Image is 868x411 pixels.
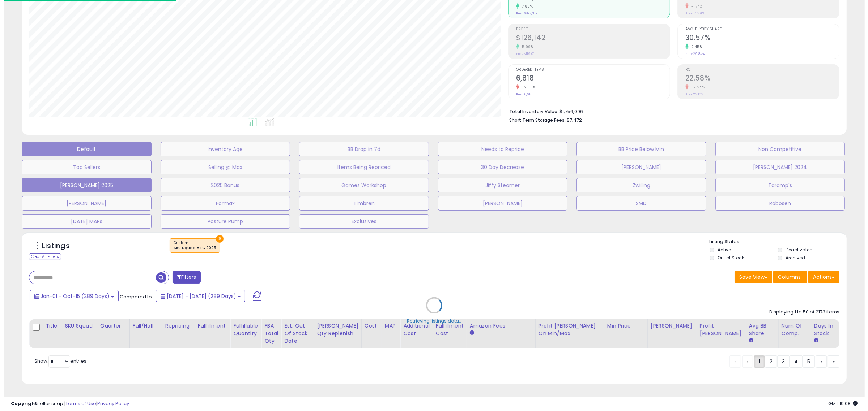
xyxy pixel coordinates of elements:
button: Zwilling [573,178,703,192]
div: seller snap | | [7,401,125,407]
h2: $126,142 [512,34,666,43]
a: Privacy Policy [94,400,125,407]
h2: 22.58% [682,74,835,84]
small: 7.80% [516,4,529,9]
button: [PERSON_NAME] 2024 [712,160,842,174]
small: 2.45% [685,44,699,49]
b: Total Inventory Value: [506,108,555,114]
small: -2.25% [685,85,702,90]
button: Default [18,142,148,156]
small: Prev: 14.39% [682,11,701,16]
a: Terms of Use [62,400,93,407]
button: Selling @ Max [157,160,287,174]
span: 2025-10-15 19:08 GMT [825,400,854,407]
button: [PERSON_NAME] [573,160,703,174]
span: Profit [512,27,666,31]
button: [PERSON_NAME] 2025 [18,178,148,192]
b: Short Term Storage Fees: [506,117,562,123]
span: Ordered Items [512,68,666,72]
h2: 6,818 [512,74,666,84]
button: [PERSON_NAME] [18,196,148,211]
button: Non Competitive [712,142,842,156]
button: 30 Day Decrease [434,160,564,174]
small: Prev: $827,319 [512,11,534,16]
button: Inventory Age [157,142,287,156]
button: Items Being Repriced [295,160,425,174]
button: Top Sellers [18,160,148,174]
button: Exclusives [295,214,425,229]
h2: 30.57% [682,34,835,43]
small: Prev: $119,011 [512,52,532,56]
span: ROI [682,68,835,72]
small: -2.39% [516,85,532,90]
button: Games Workshop [295,178,425,192]
button: Timbren [295,196,425,211]
button: 2025 Bonus [157,178,287,192]
button: Needs to Reprice [434,142,564,156]
strong: Copyright [7,400,34,407]
small: Prev: 6,985 [512,92,530,96]
button: Formax [157,196,287,211]
li: $1,756,096 [506,107,830,115]
button: BB Price Below Min [573,142,703,156]
button: Robosen [712,196,842,211]
button: Taramp's [712,178,842,192]
button: [PERSON_NAME] [434,196,564,211]
button: SMD [573,196,703,211]
button: [DATE] MAPs [18,214,148,229]
div: Retrieving listings data.. [404,318,458,324]
small: 5.99% [516,44,530,49]
small: -1.74% [685,4,699,9]
button: Posture Pump [157,214,287,229]
span: $7,472 [563,117,578,124]
button: Jiffy Steamer [434,178,564,192]
span: Avg. Buybox Share [682,27,835,31]
small: Prev: 23.10% [682,92,700,96]
button: BB Drop in 7d [295,142,425,156]
small: Prev: 29.84% [682,52,701,56]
